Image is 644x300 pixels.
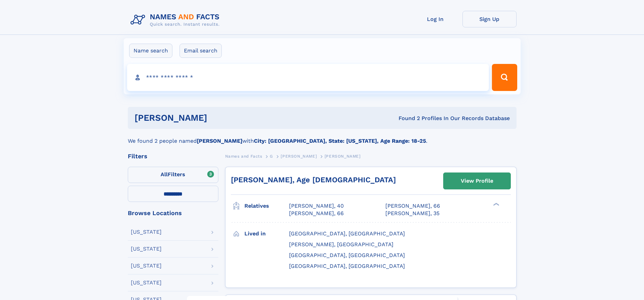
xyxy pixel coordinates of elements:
[408,11,462,27] a: Log In
[289,210,344,217] a: [PERSON_NAME], 66
[385,202,440,210] a: [PERSON_NAME], 66
[303,115,510,122] div: Found 2 Profiles In Our Records Database
[325,154,361,159] span: [PERSON_NAME]
[270,154,273,159] span: G
[462,11,517,27] a: Sign Up
[128,11,225,29] img: Logo Names and Facts
[244,228,289,239] h3: Lived in
[492,202,500,207] div: ❯
[131,229,162,235] div: [US_STATE]
[254,138,426,144] b: City: [GEOGRAPHIC_DATA], State: [US_STATE], Age Range: 18-25
[131,246,162,252] div: [US_STATE]
[129,44,172,58] label: Name search
[128,167,218,183] label: Filters
[161,171,168,178] span: All
[231,176,396,184] a: [PERSON_NAME], Age [DEMOGRAPHIC_DATA]
[197,138,242,144] b: [PERSON_NAME]
[244,200,289,212] h3: Relatives
[461,173,493,189] div: View Profile
[128,129,517,145] div: We found 2 people named with .
[281,152,317,160] a: [PERSON_NAME]
[289,202,344,210] a: [PERSON_NAME], 40
[281,154,317,159] span: [PERSON_NAME]
[385,210,439,217] a: [PERSON_NAME], 35
[289,230,405,237] span: [GEOGRAPHIC_DATA], [GEOGRAPHIC_DATA]
[135,114,303,122] h1: [PERSON_NAME]
[128,210,218,216] div: Browse Locations
[128,153,218,159] div: Filters
[492,64,517,91] button: Search Button
[289,252,405,258] span: [GEOGRAPHIC_DATA], [GEOGRAPHIC_DATA]
[444,173,510,189] a: View Profile
[131,263,162,269] div: [US_STATE]
[131,280,162,285] div: [US_STATE]
[289,241,393,248] span: [PERSON_NAME], [GEOGRAPHIC_DATA]
[289,263,405,269] span: [GEOGRAPHIC_DATA], [GEOGRAPHIC_DATA]
[225,152,262,160] a: Names and Facts
[180,44,222,58] label: Email search
[270,152,273,160] a: G
[127,64,489,91] input: search input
